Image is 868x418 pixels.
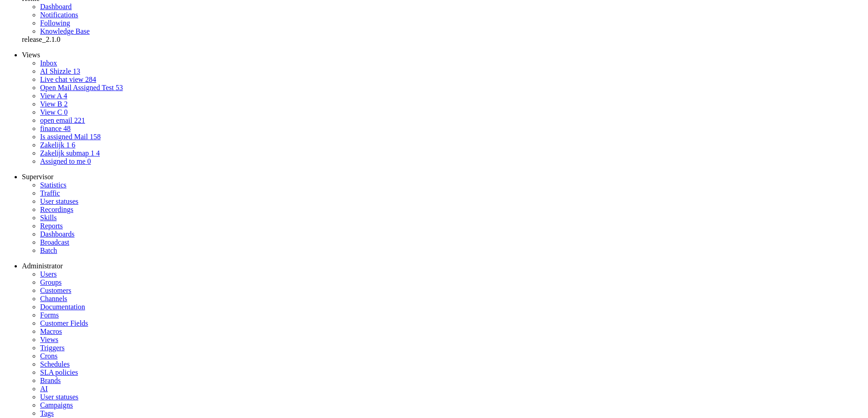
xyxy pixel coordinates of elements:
[40,319,88,327] a: Customer Fields
[40,311,59,319] a: Forms
[40,116,72,124] span: open email
[40,238,69,246] a: Broadcast
[63,125,71,132] span: 48
[40,206,73,213] a: Recordings
[40,295,67,302] a: Channels
[40,360,70,368] a: Schedules
[40,189,60,197] a: Traffic
[40,11,78,19] span: Notifications
[40,76,96,83] a: Live chat view 284
[40,409,54,417] a: Tags
[40,84,123,91] a: Open Mail Assigned Test 53
[40,108,67,116] a: View C 0
[40,303,85,311] a: Documentation
[40,336,58,343] a: Views
[40,181,67,189] span: Statistics
[40,19,70,27] a: Following
[40,149,94,157] span: Zakelijk submap 1
[22,51,864,59] li: Views
[90,133,101,141] span: 158
[40,133,88,141] span: Is assigned Mail
[40,222,63,230] a: Reports
[40,393,78,401] a: User statuses
[40,133,101,141] a: Is assigned Mail 158
[40,84,114,91] span: Open Mail Assigned Test
[40,157,86,165] span: Assigned to me
[40,92,67,100] a: View A 4
[40,125,62,132] span: finance
[22,262,864,270] li: Administrator
[40,401,73,409] a: Campaigns
[40,116,85,124] a: open email 221
[22,35,60,43] span: release_2.1.0
[73,67,80,75] span: 13
[40,149,100,157] a: Zakelijk submap 1 4
[40,157,91,165] a: Assigned to me 0
[40,181,67,189] a: translate('statistics')
[40,27,90,35] span: Knowledge Base
[40,368,78,376] a: SLA policies
[116,84,123,91] span: 53
[40,92,62,100] span: View A
[85,76,96,83] span: 284
[40,230,75,238] a: Dashboards
[64,100,67,108] span: 2
[40,100,62,108] span: View B
[40,344,65,352] a: Triggers
[40,327,62,335] a: Macros
[40,385,48,393] a: Ai
[40,385,48,393] span: AI
[40,287,71,294] a: Customers
[40,27,90,35] a: Knowledge base
[74,116,85,124] span: 221
[64,108,67,116] span: 0
[40,59,57,67] a: Inbox
[96,149,100,157] span: 4
[40,141,70,149] span: Zakelijk 1
[40,352,57,360] a: Crons
[4,4,133,40] body: Rich Text Area. Press ALT-0 for help.
[40,270,56,278] a: Users
[40,141,75,149] a: Zakelijk 1 6
[63,92,67,100] span: 4
[40,67,71,75] span: AI Shizzle
[40,125,71,132] a: finance 48
[40,3,72,10] span: Dashboard
[40,3,72,10] a: Dashboard menu item
[87,157,91,165] span: 0
[40,377,61,384] a: Brands
[40,76,83,83] span: Live chat view
[72,141,75,149] span: 6
[40,197,78,205] a: User statuses
[40,100,67,108] a: View B 2
[40,11,78,19] a: Notifications menu item
[40,108,62,116] span: View C
[40,278,62,286] a: Groups
[40,214,56,222] a: Skills
[40,67,80,75] a: AI Shizzle 13
[40,247,57,254] a: Batch
[22,173,864,181] li: Supervisor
